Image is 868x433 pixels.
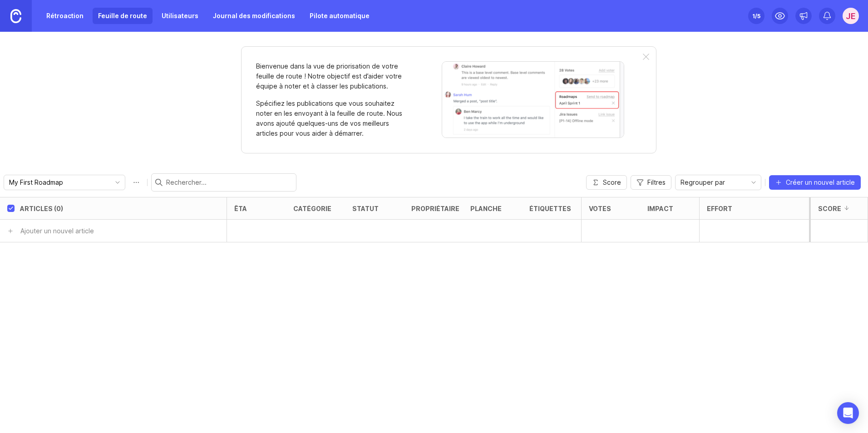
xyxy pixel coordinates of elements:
div: Ouvrez Intercom Messenger [837,402,859,424]
a: Utilisateurs [156,8,204,24]
button: Je [843,8,859,24]
a: Journal des modifications [207,8,301,24]
input: Ma première feuille de route [9,177,109,187]
input: Rechercher... [166,177,292,187]
img: Lorsque vous consultez un message, vous pouvez l’envoyer à une feuille de route [442,61,624,138]
svg: Icône de bascule [110,179,125,186]
span: Regrouper par [681,177,725,187]
p: Bienvenue dans la vue de priorisation de votre feuille de route ! Notre objectif est d’aider votr... [256,61,410,91]
div: Impact [647,205,673,212]
div: Effort [707,205,732,212]
font: 1 /5 [752,13,760,20]
svg: Icône de bascule [746,179,761,186]
div: Votes [589,205,611,212]
div: propriétaire [411,205,459,212]
div: Basculer le menu [675,175,761,190]
span: Score [603,178,621,187]
a: Rétroaction [41,8,89,24]
div: Ajouter un nouvel article [20,226,94,236]
div: planche [470,205,502,212]
button: Créer un nouvel article [769,175,861,190]
div: catégorie [293,205,331,212]
a: Feuille de route [93,8,153,24]
div: Basculer le menu [4,175,125,190]
div: êta [234,205,247,212]
font: Pilote automatique [310,12,370,20]
span: Créer un nouvel article [786,178,855,187]
div: étiquettes [529,205,571,212]
button: Filtres [631,175,671,190]
img: Maison astucieuse [10,9,21,23]
button: 1/5 [748,8,764,24]
div: Articles (0) [20,205,63,212]
div: statut [352,205,379,212]
button: Score [586,175,627,190]
p: Spécifiez les publications que vous souhaitez noter en les envoyant à la feuille de route. Nous a... [256,98,410,138]
div: Score [818,205,841,212]
span: Filtres [647,178,666,187]
a: Pilote automatique [304,8,375,24]
button: Options de feuille de route [129,175,143,190]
